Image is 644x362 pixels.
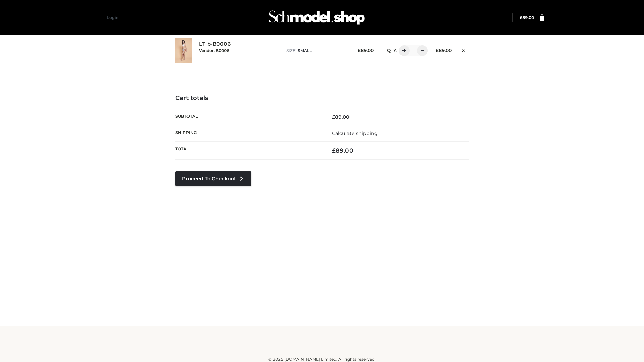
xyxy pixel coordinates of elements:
bdi: 89.00 [436,48,452,53]
span: £ [520,15,522,20]
bdi: 89.00 [332,147,353,154]
div: QTY: [380,45,425,56]
a: Proceed to Checkout [175,171,251,186]
span: £ [358,48,361,53]
div: LT_b-B0006 [199,41,280,60]
a: Login [107,15,118,20]
bdi: 89.00 [358,48,374,53]
th: Total [175,142,322,160]
span: £ [332,147,336,154]
a: Remove this item [459,45,469,54]
th: Shipping [175,125,322,141]
h4: Cart totals [175,95,469,102]
img: Schmodel Admin 964 [266,4,367,31]
span: SMALL [298,48,312,53]
a: £89.00 [520,15,534,20]
span: £ [436,48,439,53]
p: size : [286,48,347,54]
a: Calculate shipping [332,130,378,136]
bdi: 89.00 [332,114,350,120]
small: Vendor: B0006 [199,48,229,53]
bdi: 89.00 [520,15,534,20]
span: £ [332,114,335,120]
th: Subtotal [175,109,322,125]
